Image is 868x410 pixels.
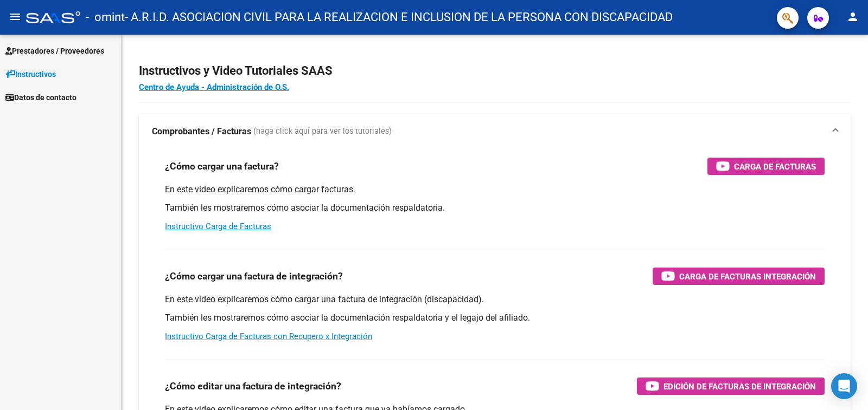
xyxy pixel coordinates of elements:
[165,331,372,341] a: Instructivo Carga de Facturas con Recupero x Integración
[152,126,251,138] strong: Comprobantes / Facturas
[165,222,271,231] a: Instructivo Carga de Facturas
[165,202,825,214] p: También les mostraremos cómo asociar la documentación respaldatoria.
[253,126,392,138] span: (haga click aquí para ver los tutoriales)
[165,159,279,174] h3: ¿Cómo cargar una factura?
[637,378,825,395] button: Edición de Facturas de integración
[653,268,825,285] button: Carga de Facturas Integración
[139,82,289,92] a: Centro de Ayuda - Administración de O.S.
[165,379,341,394] h3: ¿Cómo editar una factura de integración?
[846,10,859,23] mat-icon: person
[831,373,857,399] div: Open Intercom Messenger
[139,114,851,149] mat-expansion-panel-header: Comprobantes / Facturas (haga click aquí para ver los tutoriales)
[5,45,104,57] span: Prestadores / Proveedores
[165,269,343,284] h3: ¿Cómo cargar una factura de integración?
[5,92,76,103] span: Datos de contacto
[707,158,825,175] button: Carga de Facturas
[139,61,851,81] h2: Instructivos y Video Tutoriales SAAS
[663,380,816,393] span: Edición de Facturas de integración
[165,184,825,196] p: En este video explicaremos cómo cargar facturas.
[734,160,816,173] span: Carga de Facturas
[5,68,56,80] span: Instructivos
[125,5,673,29] span: - A.R.I.D. ASOCIACION CIVIL PARA LA REALIZACION E INCLUSION DE LA PERSONA CON DISCAPACIDAD
[165,294,825,305] p: En este video explicaremos cómo cargar una factura de integración (discapacidad).
[9,10,22,23] mat-icon: menu
[86,5,125,29] span: - omint
[165,312,825,324] p: También les mostraremos cómo asociar la documentación respaldatoria y el legajo del afiliado.
[679,270,816,283] span: Carga de Facturas Integración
